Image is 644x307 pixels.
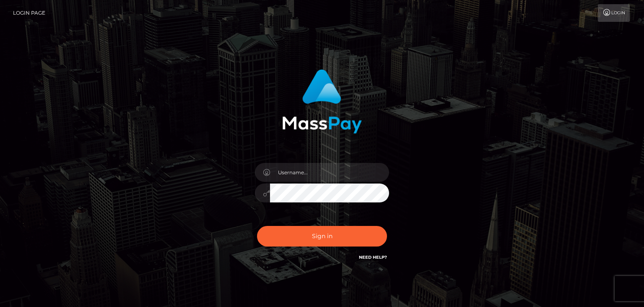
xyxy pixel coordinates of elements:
a: Need Help? [359,255,387,260]
button: Sign in [257,226,387,247]
img: MassPay Login [282,69,362,134]
input: Username... [270,163,389,182]
a: Login Page [13,4,45,22]
a: Login [598,4,630,22]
